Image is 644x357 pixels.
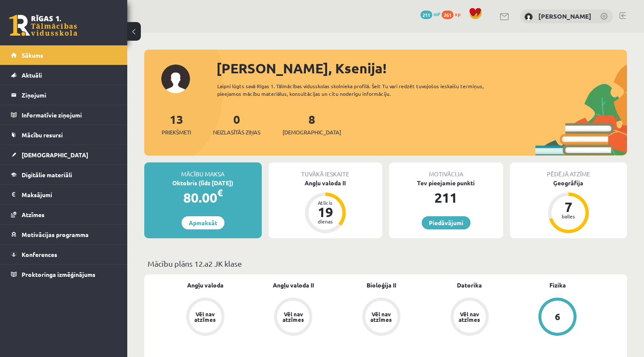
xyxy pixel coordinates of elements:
span: Sākums [22,51,43,59]
a: Konferences [11,245,117,264]
div: 7 [556,200,581,214]
a: Maksājumi [11,185,117,204]
a: Vēl nav atzīmes [426,298,514,337]
a: [PERSON_NAME] [538,12,591,20]
a: 13Priekšmeti [162,112,191,137]
a: Bioloģija II [367,281,396,290]
a: Apmaksāt [182,216,224,229]
a: Rīgas 1. Tālmācības vidusskola [9,15,77,36]
div: [PERSON_NAME], Ksenija! [216,58,627,78]
a: Motivācijas programma [11,225,117,244]
a: Aktuāli [11,65,117,85]
a: 0Neizlasītās ziņas [213,112,260,137]
div: 80.00 [144,187,262,208]
img: Ksenija Tereško [524,13,533,21]
span: Priekšmeti [162,128,191,137]
span: Aktuāli [22,71,42,79]
div: Vēl nav atzīmes [193,311,217,322]
a: 261 xp [442,11,465,17]
span: Mācību resursi [22,131,63,139]
span: Motivācijas programma [22,231,89,238]
span: [DEMOGRAPHIC_DATA] [22,151,88,159]
a: [DEMOGRAPHIC_DATA] [11,145,117,165]
span: 261 [442,11,454,19]
div: Tuvākā ieskaite [269,162,383,178]
div: Motivācija [389,162,503,178]
div: Ģeogrāfija [510,178,627,187]
a: Vēl nav atzīmes [161,298,249,337]
a: Angļu valoda II Atlicis 19 dienas [269,178,383,234]
legend: Maksājumi [22,185,117,204]
a: Vēl nav atzīmes [249,298,338,337]
a: Angļu valoda [187,281,224,290]
a: Datorika [457,281,482,290]
span: xp [455,11,460,17]
div: Tev pieejamie punkti [389,178,503,187]
a: 6 [513,298,602,337]
div: dienas [313,219,338,224]
span: mP [434,11,440,17]
span: 211 [420,11,432,19]
span: Atzīmes [22,211,45,218]
legend: Informatīvie ziņojumi [22,105,117,125]
p: Mācību plāns 12.a2 JK klase [148,258,624,269]
a: 211 mP [420,11,440,17]
div: 19 [313,205,338,219]
a: Atzīmes [11,205,117,224]
div: balles [556,214,581,219]
span: Neizlasītās ziņas [213,128,260,137]
div: 211 [389,187,503,208]
a: Proktoringa izmēģinājums [11,265,117,284]
span: Konferences [22,251,57,258]
div: Mācību maksa [144,162,262,178]
div: Vēl nav atzīmes [281,311,305,322]
a: Piedāvājumi [422,216,470,229]
div: Oktobris (līdz [DATE]) [144,178,262,187]
a: Ģeogrāfija 7 balles [510,178,627,234]
span: Proktoringa izmēģinājums [22,271,95,278]
div: Laipni lūgts savā Rīgas 1. Tālmācības vidusskolas skolnieka profilā. Šeit Tu vari redzēt tuvojošo... [217,82,507,98]
a: Fizika [549,281,566,290]
a: Digitālie materiāli [11,165,117,184]
div: Vēl nav atzīmes [458,311,482,322]
legend: Ziņojumi [22,85,117,105]
a: Angļu valoda II [273,281,314,290]
span: [DEMOGRAPHIC_DATA] [283,128,341,137]
div: Angļu valoda II [269,178,383,187]
span: Digitālie materiāli [22,171,72,178]
div: Pēdējā atzīme [510,162,627,178]
div: 6 [555,312,560,321]
a: Sākums [11,45,117,65]
a: Vēl nav atzīmes [337,298,426,337]
a: Mācību resursi [11,125,117,145]
a: Informatīvie ziņojumi [11,105,117,125]
div: Vēl nav atzīmes [370,311,393,322]
div: Atlicis [313,200,338,205]
a: Ziņojumi [11,85,117,105]
a: 8[DEMOGRAPHIC_DATA] [283,112,341,137]
span: € [217,187,223,199]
